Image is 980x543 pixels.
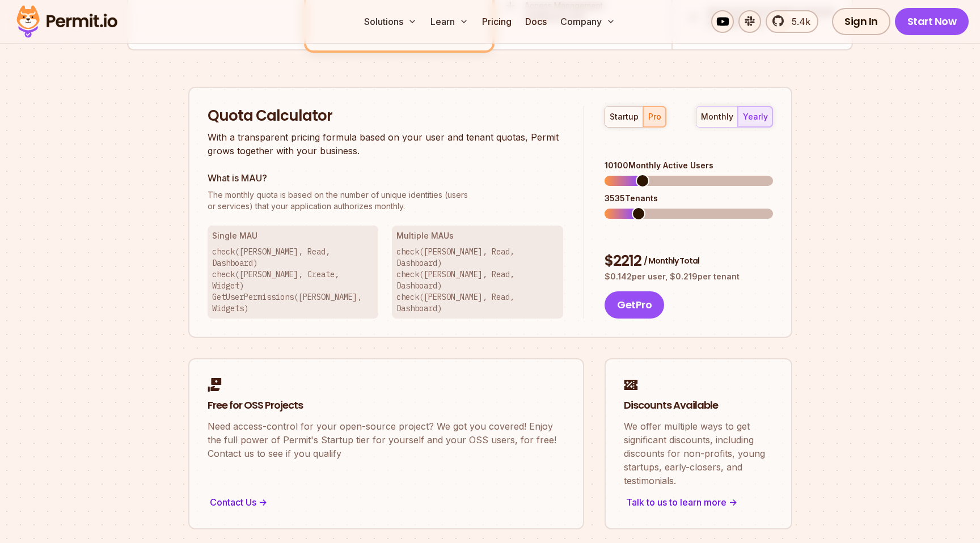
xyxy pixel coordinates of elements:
button: Learn [426,10,473,33]
span: The monthly quota is based on the number of unique identities (users [208,189,564,201]
h2: Quota Calculator [208,106,564,126]
p: check([PERSON_NAME], Read, Dashboard) check([PERSON_NAME], Create, Widget) GetUserPermissions([PE... [212,246,374,314]
h3: Multiple MAUs [396,230,559,241]
img: Permit logo [11,2,122,41]
a: Discounts AvailableWe offer multiple ways to get significant discounts, including discounts for n... [605,358,792,529]
div: $ 2212 [605,251,772,271]
p: We offer multiple ways to get significant discounts, including discounts for non-profits, young s... [624,419,773,487]
div: 10100 Monthly Active Users [605,160,772,171]
a: 5.4k [766,10,818,33]
div: Contact Us [208,494,565,510]
span: / Monthly Total [644,255,699,266]
h3: What is MAU? [208,171,564,185]
button: GetPro [605,291,664,319]
div: startup [610,111,639,122]
div: 3535 Tenants [605,193,772,204]
p: Need access-control for your open-source project? We got you covered! Enjoy the full power of Per... [208,419,565,460]
a: Start Now [895,8,969,35]
p: With a transparent pricing formula based on your user and tenant quotas, Permit grows together wi... [208,130,564,158]
a: Docs [521,10,551,33]
button: Solutions [360,10,421,33]
a: Sign In [832,8,890,35]
div: monthly [701,111,733,122]
div: Talk to us to learn more [624,494,773,510]
p: $ 0.142 per user, $ 0.219 per tenant [605,271,772,282]
p: check([PERSON_NAME], Read, Dashboard) check([PERSON_NAME], Read, Dashboard) check([PERSON_NAME], ... [396,246,559,314]
p: or services) that your application authorizes monthly. [208,189,564,212]
span: -> [259,495,267,509]
span: 5.4k [785,15,810,28]
h2: Free for OSS Projects [208,398,565,413]
h3: Single MAU [212,230,374,241]
button: Company [556,10,620,33]
span: -> [729,495,737,509]
a: Free for OSS ProjectsNeed access-control for your open-source project? We got you covered! Enjoy ... [188,358,584,529]
a: Pricing [478,10,516,33]
h2: Discounts Available [624,398,773,413]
